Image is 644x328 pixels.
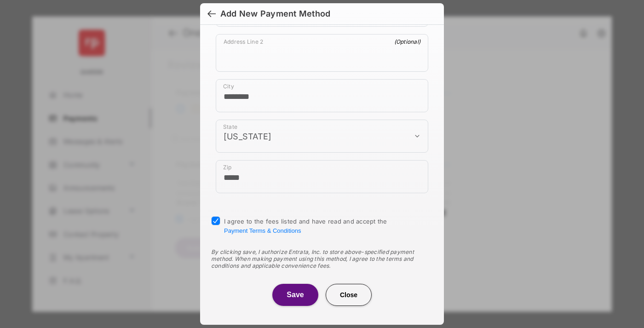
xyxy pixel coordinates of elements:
div: By clicking save, I authorize Entrata, Inc. to store above-specified payment method. When making ... [211,248,433,269]
span: I agree to the fees listed and have read and accept the [224,218,387,234]
button: Close [326,284,372,306]
div: payment_method_screening[postal_addresses][administrativeArea] [216,120,428,153]
div: Add New Payment Method [220,9,330,19]
div: payment_method_screening[postal_addresses][locality] [216,79,428,112]
button: Save [272,284,318,306]
button: I agree to the fees listed and have read and accept the [224,227,301,234]
div: payment_method_screening[postal_addresses][addressLine2] [216,34,428,72]
div: payment_method_screening[postal_addresses][postalCode] [216,160,428,193]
